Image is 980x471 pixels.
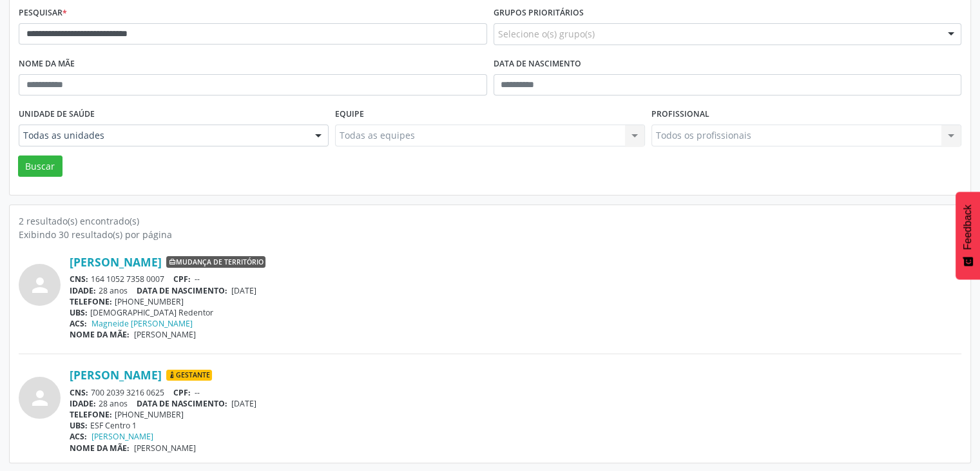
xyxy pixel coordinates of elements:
[70,255,162,269] a: [PERSON_NAME]
[335,105,364,125] label: Equipe
[19,228,961,241] div: Exibindo 30 resultado(s) por página
[494,54,581,74] label: Data de nascimento
[70,409,112,420] span: TELEFONE:
[134,443,196,454] span: [PERSON_NAME]
[166,256,265,268] span: Mudança de território
[70,274,961,285] div: 164 1052 7358 0007
[70,443,130,454] span: NOME DA MÃE:
[494,3,584,23] label: Grupos prioritários
[70,274,88,285] span: CNS:
[19,3,67,23] label: Pesquisar
[956,192,980,279] button: Feedback - Mostrar pesquisa
[70,420,88,431] span: UBS:
[651,105,709,125] label: Profissional
[231,398,256,409] span: [DATE]
[28,274,52,297] i: person
[70,398,96,409] span: IDADE:
[195,274,200,285] span: --
[91,431,153,442] a: [PERSON_NAME]
[173,387,191,398] span: CPF:
[28,386,52,410] i: person
[70,296,112,307] span: TELEFONE:
[134,329,196,340] span: [PERSON_NAME]
[70,307,961,318] div: [DEMOGRAPHIC_DATA] Redentor
[498,27,595,41] span: Selecione o(s) grupo(s)
[70,307,88,318] span: UBS:
[70,285,961,296] div: 28 anos
[70,398,961,409] div: 28 anos
[70,285,96,296] span: IDADE:
[19,214,961,228] div: 2 resultado(s) encontrado(s)
[137,398,227,409] span: DATA DE NASCIMENTO:
[91,318,193,329] a: Magneide [PERSON_NAME]
[70,409,961,420] div: [PHONE_NUMBER]
[19,54,75,74] label: Nome da mãe
[137,285,227,296] span: DATA DE NASCIMENTO:
[70,368,162,382] a: [PERSON_NAME]
[231,285,256,296] span: [DATE]
[962,205,974,250] span: Feedback
[166,370,212,381] span: Gestante
[70,318,87,329] span: ACS:
[70,387,961,398] div: 700 2039 3216 0625
[70,431,87,442] span: ACS:
[23,129,302,142] span: Todas as unidades
[18,155,62,177] button: Buscar
[195,387,200,398] span: --
[70,329,130,340] span: NOME DA MÃE:
[19,105,95,125] label: Unidade de saúde
[173,274,191,285] span: CPF:
[70,296,961,307] div: [PHONE_NUMBER]
[70,420,961,431] div: ESF Centro 1
[70,387,88,398] span: CNS:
